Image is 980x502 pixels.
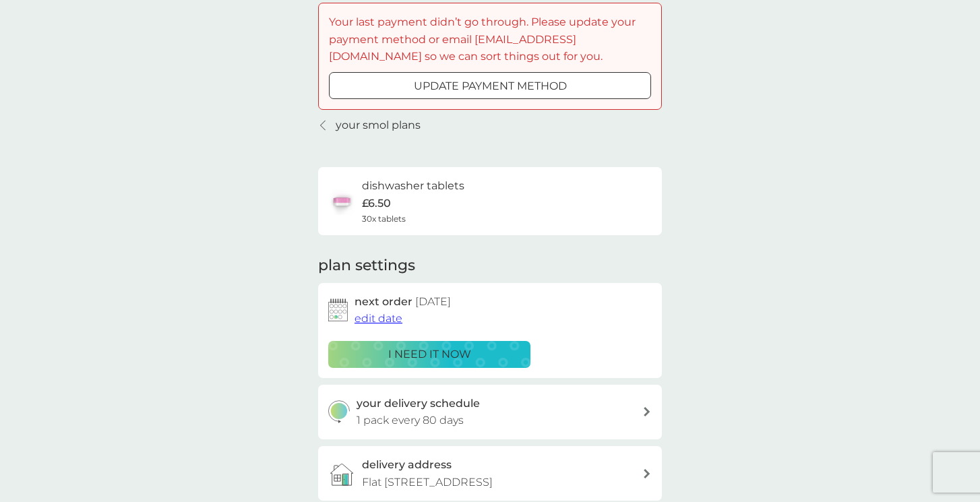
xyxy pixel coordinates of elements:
p: £6.50 [362,195,391,212]
p: your smol plans [336,117,421,134]
button: your delivery schedule1 pack every 80 days [318,385,662,439]
p: 1 pack every 80 days [357,412,464,429]
h3: delivery address [362,456,452,474]
button: edit date [355,310,402,327]
span: edit date [355,312,402,325]
span: 30x tablets [362,212,406,225]
p: update payment method [414,77,567,95]
button: update payment method [329,72,651,99]
h6: dishwasher tablets [362,177,464,195]
span: [DATE] [415,295,451,308]
a: delivery addressFlat [STREET_ADDRESS] [318,446,662,501]
h2: plan settings [318,255,415,276]
p: i need it now [388,346,471,363]
h2: next order [355,293,451,311]
img: dishwasher tablets [328,188,355,215]
a: your smol plans [318,117,421,134]
span: Your last payment didn’t go through. Please update your payment method or email [EMAIL_ADDRESS][D... [329,15,636,63]
p: Flat [STREET_ADDRESS] [362,474,493,491]
button: i need it now [328,341,530,368]
h3: your delivery schedule [357,395,480,412]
